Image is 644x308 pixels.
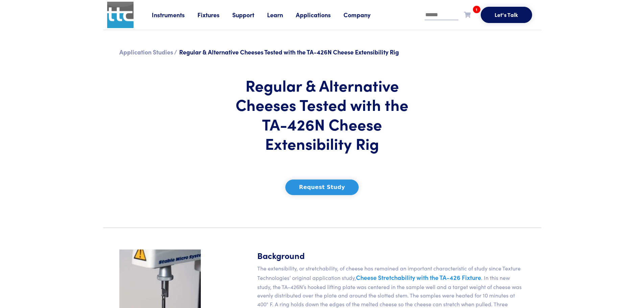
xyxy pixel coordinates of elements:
[356,273,481,282] a: Cheese Stretchability with the TA-426 Fixture
[257,250,525,261] h5: Background
[343,10,383,19] a: Company
[473,6,480,13] span: 1
[232,10,267,19] a: Support
[296,10,343,19] a: Applications
[119,48,177,56] a: Application Studies /
[152,10,197,19] a: Instruments
[223,75,422,153] h1: Regular & Alternative Cheeses Tested with the TA-426N Cheese Extensibility Rig
[107,2,134,28] img: ttc_logo_1x1_v1.0.png
[197,10,232,19] a: Fixtures
[481,7,532,23] button: Let's Talk
[267,10,296,19] a: Learn
[179,48,399,56] span: Regular & Alternative Cheeses Tested with the TA-426N Cheese Extensibility Rig
[285,180,359,195] button: Request Study
[464,10,471,19] a: 1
